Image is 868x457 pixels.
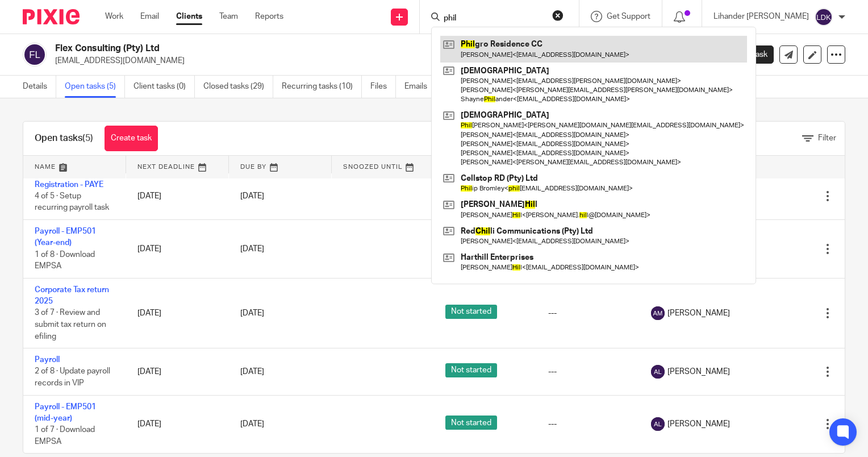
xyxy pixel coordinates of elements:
img: svg%3E [815,8,833,26]
span: 3 of 7 · Review and submit tax return on efiling [35,309,106,340]
img: svg%3E [23,43,47,67]
span: 2 of 8 · Update payroll records in VIP [35,368,110,388]
span: Filter [818,134,836,142]
a: Payroll [35,356,60,364]
a: Corporate Tax return 2025 [35,286,109,305]
span: [DATE] [240,192,264,200]
a: Clients [176,11,202,22]
span: 4 of 5 · Setup recurring payroll task [35,192,109,212]
span: [PERSON_NAME] [667,366,730,377]
a: Email [140,11,159,22]
img: svg%3E [651,365,665,379]
a: Open tasks (5) [65,76,125,98]
td: [DATE] [126,348,229,395]
a: Team [219,11,238,22]
td: [DATE] [126,219,229,278]
span: Get Support [607,13,650,20]
span: 1 of 7 · Download EMPSA [35,426,95,446]
div: --- [548,308,628,319]
span: Not started [445,305,497,319]
span: Not started [445,363,497,377]
div: --- [548,418,628,430]
h1: Open tasks [35,132,93,144]
a: Reports [255,11,283,22]
a: Emails [404,76,436,98]
span: [DATE] [240,368,264,376]
a: Client tasks (0) [133,76,195,98]
p: [EMAIL_ADDRESS][DOMAIN_NAME] [55,55,691,67]
a: Closed tasks (29) [203,76,273,98]
span: (5) [82,134,93,143]
button: Clear [552,10,564,21]
img: svg%3E [651,306,665,320]
a: Registration - PAYE [35,181,103,189]
span: Snoozed Until [343,164,403,170]
span: 1 of 8 · Download EMPSA [35,251,95,271]
span: [DATE] [240,245,264,253]
td: [DATE] [126,278,229,348]
a: Details [23,76,56,98]
a: Payroll - EMP501 (mid-year) [35,403,96,422]
a: Recurring tasks (10) [282,76,362,98]
span: [DATE] [240,420,264,428]
td: [DATE] [126,395,229,453]
p: Lihander [PERSON_NAME] [713,11,809,22]
span: [PERSON_NAME] [667,308,730,319]
a: Work [105,11,123,22]
a: Create task [105,126,158,151]
img: svg%3E [651,417,665,431]
div: --- [548,366,628,377]
td: [DATE] [126,173,229,219]
a: Files [370,76,396,98]
h2: Flex Consulting (Pty) Ltd [55,43,564,55]
span: [PERSON_NAME] [667,418,730,430]
a: Payroll - EMP501 (Year-end) [35,227,96,247]
span: [DATE] [240,309,264,317]
input: Search [443,14,545,24]
img: Pixie [23,9,80,24]
span: Not started [445,416,497,430]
